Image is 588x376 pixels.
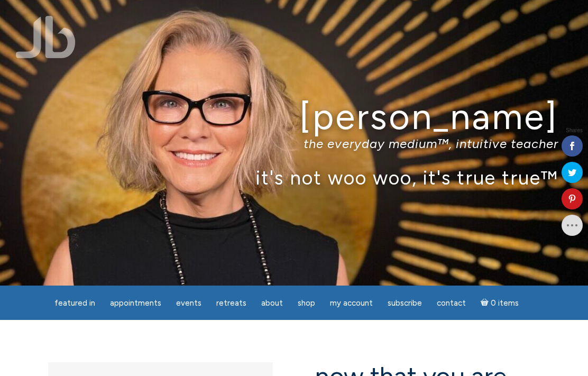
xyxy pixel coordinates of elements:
span: Contact [437,298,466,308]
span: My Account [330,298,373,308]
span: 0 items [491,299,519,307]
a: Cart0 items [474,292,525,314]
a: Contact [430,293,472,314]
img: Jamie Butler. The Everyday Medium [16,16,76,58]
span: Appointments [110,298,161,308]
span: Shares [566,128,583,133]
span: Events [176,298,201,308]
a: Retreats [210,293,253,314]
p: it's not woo woo, it's true true™ [30,166,559,189]
a: About [255,293,289,314]
a: Shop [291,293,321,314]
a: Subscribe [381,293,428,314]
a: My Account [324,293,379,314]
p: the everyday medium™, intuitive teacher [30,136,559,151]
a: Appointments [104,293,168,314]
a: Events [170,293,208,314]
span: featured in [54,298,95,308]
a: featured in [48,293,102,314]
span: Subscribe [388,298,422,308]
h1: [PERSON_NAME] [30,97,559,136]
span: Retreats [216,298,246,308]
span: Shop [298,298,315,308]
span: About [261,298,283,308]
i: Cart [481,298,491,308]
